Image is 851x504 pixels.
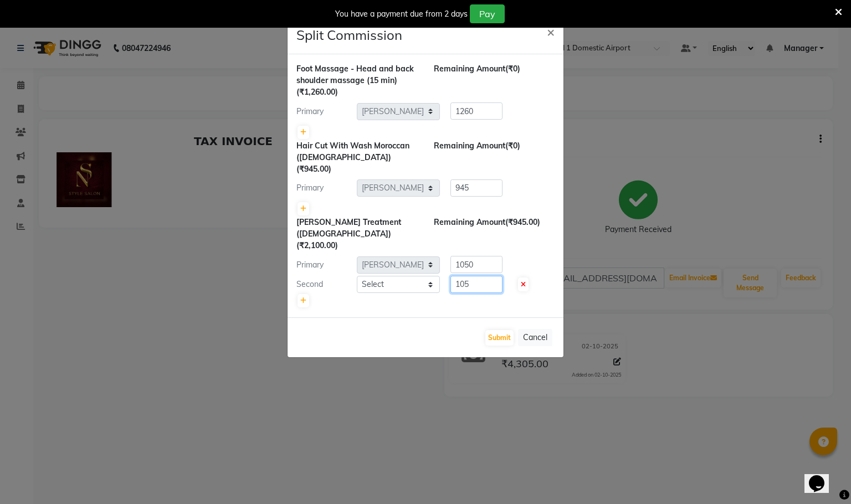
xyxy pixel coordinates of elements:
[288,259,357,271] div: Primary
[538,16,563,47] button: Close
[190,66,360,78] p: Contact : [PHONE_NUMBER]
[190,22,360,39] h3: NS Style Salon
[505,64,520,74] span: (₹0)
[296,217,401,239] span: [PERSON_NAME] Treatment ([DEMOGRAPHIC_DATA])
[518,329,552,346] button: Cancel
[505,141,520,151] span: (₹0)
[434,64,505,74] span: Remaining Amount
[547,23,555,40] span: ×
[296,141,409,162] span: Hair Cut With Wash Moroccan ([DEMOGRAPHIC_DATA])
[804,460,840,493] iframe: chat widget
[296,240,338,250] span: (₹2,100.00)
[434,217,505,227] span: Remaining Amount
[288,182,357,194] div: Primary
[335,8,468,20] div: You have a payment due from 2 days
[485,330,514,346] button: Submit
[296,87,338,97] span: (₹1,260.00)
[296,164,331,174] span: (₹945.00)
[288,106,357,117] div: Primary
[470,4,505,23] button: Pay
[434,141,505,151] span: Remaining Amount
[296,25,402,45] h4: Split Commission
[190,55,360,66] p: GSTIN : 27ABECS9695M1ZA
[296,64,414,85] span: Foot Massage - Head and back shoulder massage (15 min)
[505,217,540,227] span: (₹945.00)
[190,43,360,55] p: [STREET_ADDRESS]
[7,4,360,18] h2: TAX INVOICE
[288,279,357,290] div: Second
